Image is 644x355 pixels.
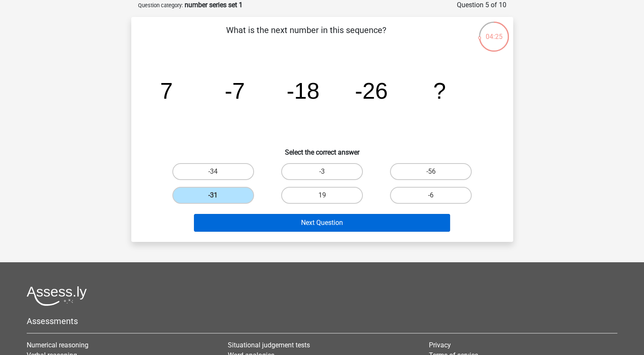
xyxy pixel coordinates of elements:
[228,341,310,349] a: Situational judgement tests
[27,316,617,326] h5: Assessments
[145,24,468,49] p: What is the next number in this sequence?
[390,187,472,204] label: -6
[281,187,363,204] label: 19
[194,214,450,232] button: Next Question
[286,78,319,103] tspan: -18
[429,341,451,349] a: Privacy
[433,78,446,103] tspan: ?
[390,163,472,180] label: -56
[160,78,173,103] tspan: 7
[355,78,388,103] tspan: -26
[224,78,245,103] tspan: -7
[172,163,254,180] label: -34
[27,341,88,349] a: Numerical reasoning
[281,163,363,180] label: -3
[478,21,510,42] div: 04:25
[27,286,87,306] img: Assessly logo
[185,1,243,9] strong: number series set 1
[145,141,500,156] h6: Select the correct answer
[138,2,183,8] small: Question category:
[172,187,254,204] label: -31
